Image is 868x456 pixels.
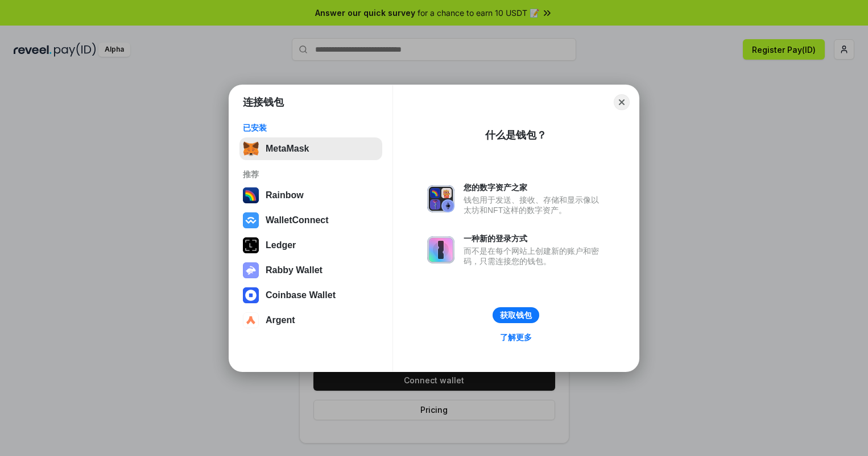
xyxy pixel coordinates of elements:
h1: 连接钱包 [243,95,284,109]
div: Coinbase Wallet [266,290,336,300]
img: svg+xml,%3Csvg%20xmlns%3D%22http%3A%2F%2Fwww.w3.org%2F2000%2Fsvg%22%20fill%3D%22none%22%20viewBox... [427,236,454,263]
img: svg+xml,%3Csvg%20width%3D%2228%22%20height%3D%2228%22%20viewBox%3D%220%200%2028%2028%22%20fill%3D... [243,287,259,303]
button: Rainbow [239,184,382,207]
img: svg+xml,%3Csvg%20width%3D%2228%22%20height%3D%2228%22%20viewBox%3D%220%200%2028%2028%22%20fill%3D... [243,312,259,328]
div: WalletConnect [266,215,329,225]
div: 而不是在每个网站上创建新的账户和密码，只需连接您的钱包。 [464,246,605,266]
img: svg+xml,%3Csvg%20xmlns%3D%22http%3A%2F%2Fwww.w3.org%2F2000%2Fsvg%22%20width%3D%2228%22%20height%3... [243,237,259,253]
div: 推荐 [243,169,379,179]
button: MetaMask [239,137,382,160]
button: Rabby Wallet [239,259,382,282]
button: Ledger [239,234,382,257]
div: 您的数字资产之家 [464,182,605,193]
div: Ledger [266,240,296,250]
div: 钱包用于发送、接收、存储和显示像以太坊和NFT这样的数字资产。 [464,195,605,215]
button: Coinbase Wallet [239,284,382,307]
img: svg+xml,%3Csvg%20width%3D%2228%22%20height%3D%2228%22%20viewBox%3D%220%200%2028%2028%22%20fill%3D... [243,212,259,228]
button: Argent [239,309,382,332]
img: svg+xml,%3Csvg%20width%3D%22120%22%20height%3D%22120%22%20viewBox%3D%220%200%20120%20120%22%20fil... [243,187,259,203]
div: 什么是钱包？ [485,128,547,142]
div: Rabby Wallet [266,265,323,275]
div: 了解更多 [500,332,532,342]
button: Close [614,94,630,110]
img: svg+xml,%3Csvg%20fill%3D%22none%22%20height%3D%2233%22%20viewBox%3D%220%200%2035%2033%22%20width%... [243,141,259,157]
div: Argent [266,315,295,325]
div: 获取钱包 [500,310,532,320]
div: Rainbow [266,190,304,200]
a: 了解更多 [493,330,539,345]
button: WalletConnect [239,209,382,232]
img: svg+xml,%3Csvg%20xmlns%3D%22http%3A%2F%2Fwww.w3.org%2F2000%2Fsvg%22%20fill%3D%22none%22%20viewBox... [243,262,259,278]
button: 获取钱包 [493,307,539,323]
img: svg+xml,%3Csvg%20xmlns%3D%22http%3A%2F%2Fwww.w3.org%2F2000%2Fsvg%22%20fill%3D%22none%22%20viewBox... [427,185,454,212]
div: 已安装 [243,123,379,133]
div: MetaMask [266,144,309,154]
div: 一种新的登录方式 [464,233,605,244]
